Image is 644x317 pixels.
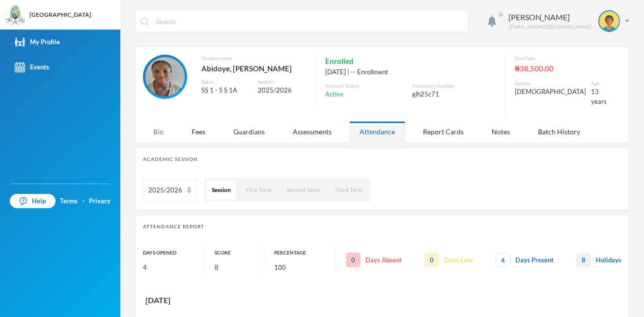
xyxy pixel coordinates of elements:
[145,57,185,96] img: STUDENT
[201,55,305,62] div: Student name
[258,86,305,95] div: 2025/2026
[181,121,216,142] div: Fees
[60,196,78,206] a: Terms
[215,260,264,275] div: 8
[143,245,204,260] div: Days Opened
[83,196,84,206] div: ·
[325,82,408,90] div: Account Status
[258,78,305,86] div: Session
[496,253,510,267] span: 4
[515,62,607,75] div: ₦38,500.00
[508,11,591,23] div: [PERSON_NAME]
[346,253,402,267] div: Days Absent
[325,67,495,77] div: [DATE] | -- Enrollment
[330,181,368,199] button: Third Term
[201,86,251,95] div: SS 1 - S S 1A
[215,245,264,260] div: Score
[281,181,325,199] button: Second Term
[274,260,336,275] div: 100
[282,121,342,142] div: Assessments
[481,121,520,142] div: Notes
[15,62,49,72] div: Events
[15,37,60,47] div: My Profile
[515,80,586,87] div: Gender
[140,17,149,26] img: search
[201,62,305,75] div: Abidoye, [PERSON_NAME]
[349,121,405,142] div: Attendance
[515,87,586,97] div: [DEMOGRAPHIC_DATA]
[528,121,590,142] div: Batch History
[413,121,474,142] div: Report Cards
[155,10,463,32] input: Search
[599,11,619,31] img: STUDENT
[591,87,607,106] div: 13 years
[143,121,174,142] div: Bio
[10,194,56,209] a: Help
[89,196,111,206] a: Privacy
[424,253,439,267] span: 0
[148,186,182,195] div: 2025/2026
[508,23,591,31] div: [EMAIL_ADDRESS][DOMAIN_NAME]
[201,78,251,86] div: Batch
[223,121,275,142] div: Guardians
[515,55,607,62] div: Due Fees
[412,82,495,90] div: Admission Number
[424,253,473,267] div: Days Late
[412,90,495,99] div: glh25c71
[5,5,25,25] img: logo
[576,253,591,267] span: 8
[325,90,343,99] span: Active
[145,294,249,306] div: [DATE]
[143,223,621,230] div: Attendance Report
[496,253,554,267] div: Days Present
[241,181,277,199] button: First Term
[346,253,361,267] span: 0
[143,260,204,275] div: 4
[325,55,354,67] span: Enrolled
[591,80,607,87] div: Age
[143,156,621,163] div: Academic Session
[207,181,236,199] button: Session
[274,245,336,260] div: Percentage
[29,10,91,19] div: [GEOGRAPHIC_DATA]
[576,253,621,267] div: Holidays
